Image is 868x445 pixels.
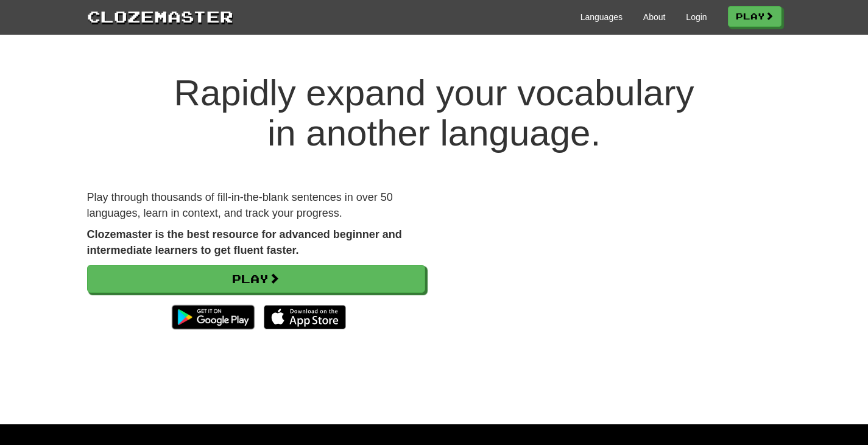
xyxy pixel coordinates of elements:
a: Play [728,6,782,27]
a: Clozemaster [87,5,233,27]
a: Login [686,11,707,23]
img: Download_on_the_App_Store_Badge_US-UK_135x40-25178aeef6eb6b83b96f5f2d004eda3bffbb37122de64afbaef7... [264,305,346,329]
img: Get it on Google Play [166,299,260,335]
strong: Clozemaster is the best resource for advanced beginner and intermediate learners to get fluent fa... [87,228,402,256]
p: Play through thousands of fill-in-the-blank sentences in over 50 languages, learn in context, and... [87,190,425,221]
a: Play [87,265,425,293]
a: About [643,11,666,23]
a: Languages [580,11,623,23]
